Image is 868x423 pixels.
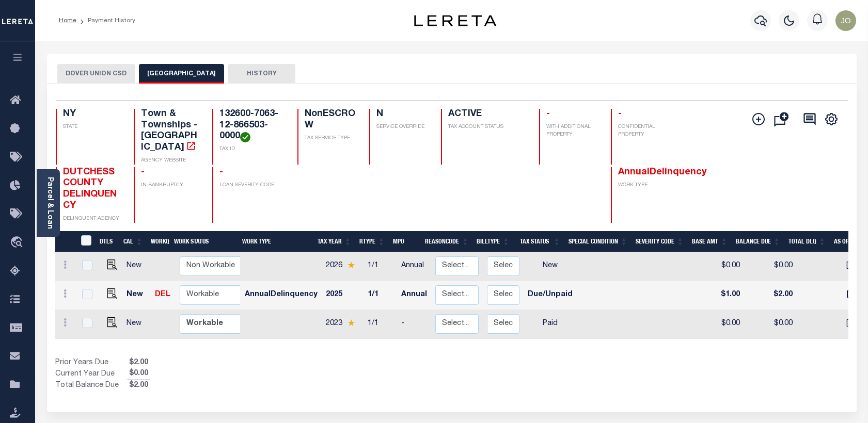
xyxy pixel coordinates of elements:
img: svg+xml;base64,PHN2ZyB4bWxucz0iaHR0cDovL3d3dy53My5vcmcvMjAwMC9zdmciIHBvaW50ZXItZXZlbnRzPSJub25lIi... [835,10,856,31]
img: Star.svg [348,262,355,268]
td: Total Balance Due [55,380,127,392]
h4: 132600-7063-12-866503-0000 [219,109,285,142]
h4: NonESCROW [305,109,357,131]
p: WORK TYPE [618,182,677,189]
span: AnnualDelinquency [618,168,707,177]
button: HISTORY [228,64,295,84]
h4: ACTIVE [448,109,527,120]
td: New [122,281,151,310]
th: Severity Code: activate to sort column ascending [632,231,688,252]
h4: Town & Townships - [GEOGRAPHIC_DATA] [141,109,200,153]
td: Annual [397,252,431,281]
th: WorkQ [147,231,170,252]
td: Paid [524,310,577,339]
th: ReasonCode: activate to sort column ascending [421,231,472,252]
td: Prior Years Due [55,357,127,369]
th: CAL: activate to sort column ascending [119,231,147,252]
p: DELINQUENT AGENCY [63,215,122,223]
th: RType: activate to sort column ascending [355,231,389,252]
p: WITH ADDITIONAL PROPERTY [546,123,598,139]
td: $0.00 [700,252,744,281]
td: Annual [397,281,431,310]
h4: NY [63,109,122,120]
span: - [618,109,622,119]
td: New [122,252,151,281]
td: $2.00 [744,281,797,310]
img: logo-dark.svg [414,15,497,26]
span: $2.00 [127,357,150,369]
span: $2.00 [127,380,150,392]
span: $0.00 [127,368,150,380]
th: &nbsp; [75,231,96,252]
span: - [141,168,145,177]
p: LOAN SEVERITY CODE [219,182,285,189]
span: DUTCHESS COUNTY DELINQUENCY [63,168,117,210]
th: Base Amt: activate to sort column ascending [688,231,732,252]
th: &nbsp;&nbsp;&nbsp;&nbsp;&nbsp;&nbsp;&nbsp;&nbsp;&nbsp;&nbsp; [55,231,75,252]
button: DOVER UNION CSD [57,64,135,84]
p: IN BANKRUPTCY [141,182,200,189]
span: - [546,109,550,119]
th: Total DLQ: activate to sort column ascending [784,231,830,252]
p: TAX ACCOUNT STATUS [448,123,527,131]
td: 2023 [322,310,364,339]
p: TAX ID [219,145,285,153]
td: 1/1 [364,252,397,281]
a: DEL [155,291,170,298]
span: - [219,168,223,177]
p: SERVICE OVERRIDE [376,123,429,131]
p: AGENCY WEBSITE [141,157,200,165]
td: $1.00 [700,281,744,310]
td: New [122,310,151,339]
th: Special Condition: activate to sort column ascending [564,231,632,252]
td: 1/1 [364,310,397,339]
td: Due/Unpaid [524,281,577,310]
td: 1/1 [364,281,397,310]
li: Payment History [76,16,135,25]
i: travel_explore [10,236,26,250]
th: Work Type [238,231,313,252]
th: DTLS [96,231,119,252]
th: Work Status [170,231,240,252]
p: CONFIDENTIAL PROPERTY [618,123,677,139]
p: STATE [63,123,122,131]
a: Home [59,18,76,24]
h4: N [376,109,429,120]
th: Tax Status: activate to sort column ascending [513,231,564,252]
td: Current Year Due [55,368,127,380]
a: Parcel & Loan [46,177,53,229]
td: $0.00 [700,310,744,339]
td: New [524,252,577,281]
th: BillType: activate to sort column ascending [472,231,513,252]
th: Tax Year: activate to sort column ascending [313,231,355,252]
td: 2026 [322,252,364,281]
td: $0.00 [744,310,797,339]
img: Star.svg [348,319,355,326]
td: - [397,310,431,339]
td: $0.00 [744,252,797,281]
th: MPO [389,231,421,252]
th: Balance Due: activate to sort column ascending [732,231,784,252]
td: 2025 [322,281,364,310]
button: [GEOGRAPHIC_DATA] [139,64,224,84]
p: TAX SERVICE TYPE [305,135,357,142]
td: AnnualDelinquency [241,281,322,310]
